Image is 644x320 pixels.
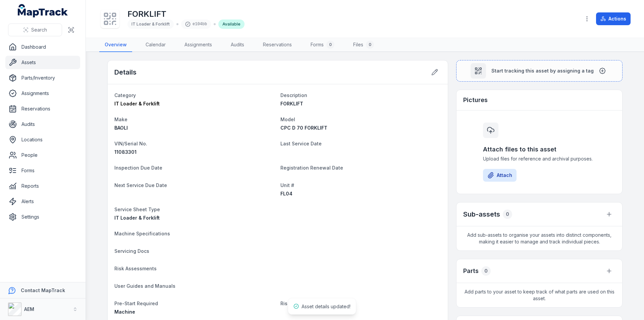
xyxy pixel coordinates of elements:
span: Registration Renewal Date [280,165,343,171]
a: Audits [225,38,250,52]
h3: Attach files to this asset [483,145,596,154]
h3: Pictures [463,95,488,105]
a: Assignments [5,87,80,100]
strong: Contact MapTrack [21,287,65,293]
span: IT Loader & Forklift [131,21,170,27]
div: 0 [481,266,491,276]
h2: Sub-assets [463,210,500,219]
span: Asset details updated! [302,304,351,309]
a: Settings [5,210,80,224]
span: Risk Assessment needed? [280,301,342,306]
a: Calendar [140,38,171,52]
a: Assets [5,56,80,69]
a: Dashboard [5,40,80,54]
span: IT Loader & Forklift [114,215,160,221]
span: Risk Assessments [114,266,157,271]
span: FORKLIFT [280,101,303,106]
a: Overview [99,38,132,52]
div: 0 [503,210,512,219]
span: FL04 [280,191,292,196]
a: Files0 [348,38,379,52]
span: Category [114,92,136,98]
span: Pre-Start Required [114,301,158,306]
h2: Details [114,67,137,77]
span: Machine Specifications [114,231,170,236]
span: Description [280,92,307,98]
a: Reports [5,179,80,193]
div: 0 [366,41,374,49]
strong: AEM [24,306,34,312]
span: Model [280,117,295,122]
h3: Parts [463,266,479,276]
button: Start tracking this asset by assigning a tag [456,60,623,82]
span: User Guides and Manuals [114,283,175,289]
a: MapTrack [18,4,68,17]
div: e104bb [181,19,211,29]
a: Forms [5,164,80,177]
h1: FORKLIFT [127,9,245,19]
a: Parts/Inventory [5,71,80,85]
span: Service Sheet Type [114,207,160,212]
span: BAOLI [114,125,128,131]
button: Search [8,24,62,36]
button: Attach [483,169,517,182]
span: IT Loader & Forklift [114,101,160,106]
span: Last Service Date [280,141,322,146]
a: Audits [5,118,80,131]
a: Locations [5,133,80,146]
a: Forms0 [305,38,340,52]
span: Search [31,27,47,33]
span: Unit # [280,182,294,188]
span: Add parts to your asset to keep track of what parts are used on this asset. [457,283,622,307]
a: Assignments [179,38,217,52]
span: Start tracking this asset by assigning a tag [491,67,594,74]
span: Make [114,117,127,122]
a: Alerts [5,195,80,208]
div: 0 [326,41,334,49]
span: 11083301 [114,149,137,155]
span: Machine [114,309,135,315]
a: People [5,148,80,162]
div: Available [218,19,245,29]
span: Servicing Docs [114,248,149,254]
button: Actions [596,12,631,25]
span: Add sub-assets to organise your assets into distinct components, making it easier to manage and t... [457,226,622,250]
a: Reservations [5,102,80,116]
span: CPC D 70 FORKLIFT [280,125,327,131]
span: Next Service Due Date [114,182,167,188]
span: Inspection Due Date [114,165,162,171]
span: VIN/Serial No. [114,141,147,146]
a: Reservations [258,38,297,52]
span: Upload files for reference and archival purposes. [483,155,596,162]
